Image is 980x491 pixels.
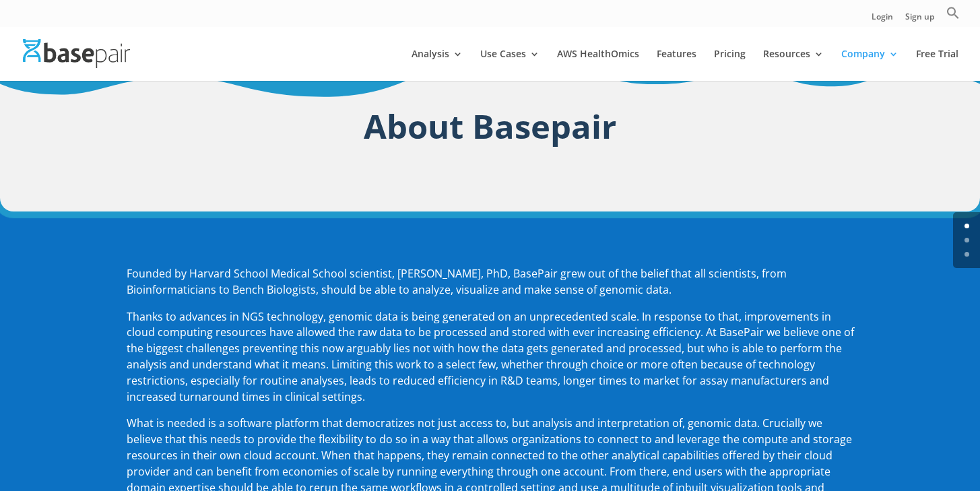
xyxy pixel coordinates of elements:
span: Thanks to advances in NGS technology, genomic data is being generated on an unprecedented scale. ... [127,309,854,404]
a: Free Trial [916,49,958,81]
a: Pricing [714,49,746,81]
a: Login [872,13,893,27]
a: 0 [965,224,969,228]
svg: Search [946,6,960,20]
a: Resources [763,49,824,81]
a: 2 [965,252,969,257]
a: Analysis [412,49,463,81]
a: Company [841,49,899,81]
img: Basepair [23,39,130,68]
h1: About Basepair [127,102,854,157]
a: 1 [965,238,969,242]
a: Search Icon Link [946,6,960,27]
a: Features [657,49,696,81]
p: Founded by Harvard School Medical School scientist, [PERSON_NAME], PhD, BasePair grew out of the ... [127,266,854,309]
a: Use Cases [480,49,540,81]
a: AWS HealthOmics [557,49,639,81]
a: Sign up [905,13,934,27]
